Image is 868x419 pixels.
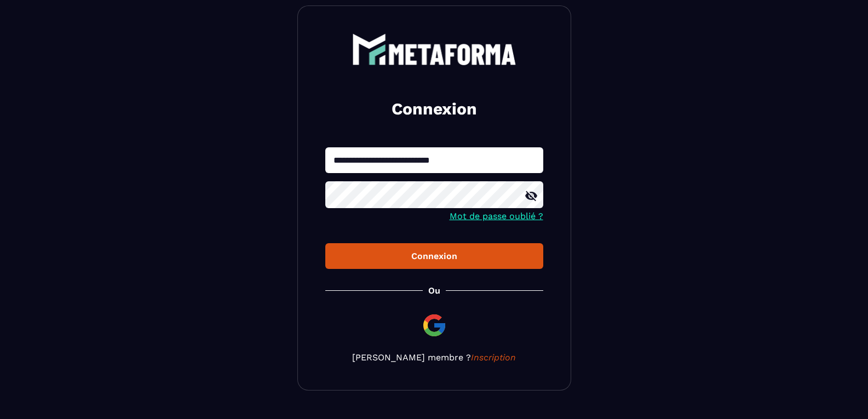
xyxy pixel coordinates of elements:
h2: Connexion [338,98,530,120]
p: [PERSON_NAME] membre ? [325,352,543,363]
p: Ou [428,285,440,296]
a: logo [325,33,543,65]
img: logo [352,33,516,65]
button: Connexion [325,243,543,269]
a: Inscription [471,352,516,363]
div: Connexion [334,251,534,261]
a: Mot de passe oublié ? [450,211,543,221]
img: google [421,312,447,338]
